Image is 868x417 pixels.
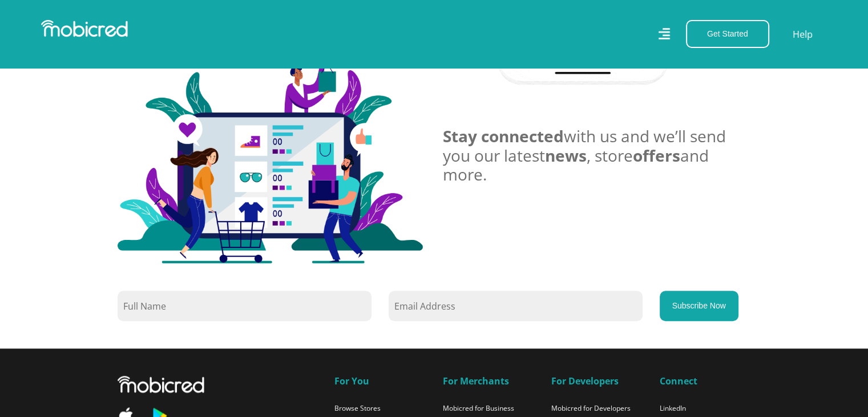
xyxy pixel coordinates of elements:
[443,125,564,147] span: Stay connected
[443,376,534,387] h5: For Merchants
[443,403,514,413] a: Mobicred for Business
[41,20,128,37] img: Mobicred
[545,145,587,166] span: news
[389,291,643,321] input: Email Address
[551,376,643,387] h5: For Developers
[686,20,769,48] button: Get Started
[334,403,381,413] a: Browse Stores
[443,127,751,185] h3: with us and we’ll send you our latest , store and more.
[633,145,680,166] span: offers
[660,291,738,321] button: Subscribe Now
[334,376,426,387] h5: For You
[660,403,686,413] a: LinkedIn
[660,376,751,387] h5: Connect
[551,403,631,413] a: Mobicred for Developers
[792,27,813,42] a: Help
[118,291,372,321] input: Full Name
[118,376,204,393] img: Mobicred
